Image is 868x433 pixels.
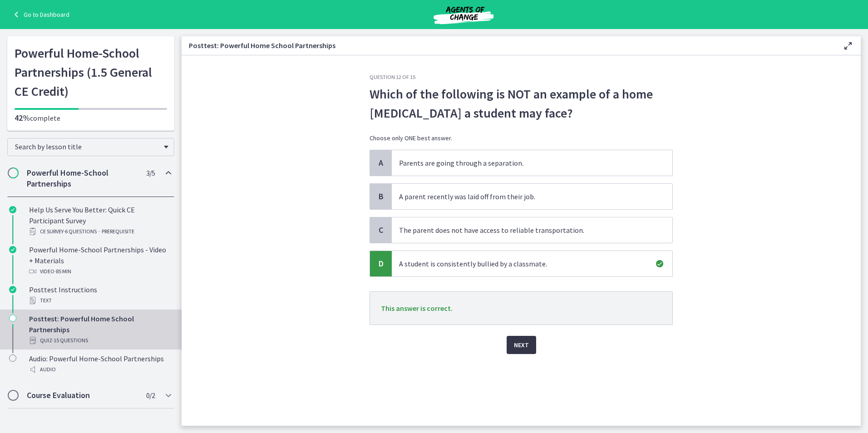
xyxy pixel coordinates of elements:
span: C [375,225,386,236]
h2: Course Evaluation [27,390,138,401]
p: Choose only ONE best answer. [370,133,673,143]
span: · 15 Questions [52,335,88,346]
i: Completed [9,206,16,213]
h3: Posttest: Powerful Home School Partnerships [189,40,828,51]
span: 0 / 2 [146,390,155,401]
div: Audio: Powerful Home-School Partnerships [29,353,171,375]
span: · 6 Questions [64,226,97,237]
p: The parent does not have access to reliable transportation. [399,225,647,236]
span: PREREQUISITE [102,226,134,237]
span: Next [514,340,529,350]
p: Parents are going through a separation. [399,157,647,168]
img: Agents of Change [409,4,518,25]
span: · 85 min [54,266,71,277]
div: Quiz [29,335,171,346]
h3: Question 12 of 15 [370,74,673,81]
p: complete [15,113,167,123]
p: A parent recently was laid off from their job. [399,191,647,202]
button: Next [507,336,536,354]
h1: Powerful Home-School Partnerships (1.5 General CE Credit) [15,44,167,101]
span: 42% [15,113,30,123]
p: A student is consistently bullied by a classmate. [399,258,647,269]
span: B [375,191,386,202]
div: CE Survey [29,226,171,237]
div: Help Us Serve You Better: Quick CE Participant Survey [29,204,171,237]
h2: Powerful Home-School Partnerships [27,167,138,189]
span: A [375,157,386,168]
div: Search by lesson title [7,138,174,156]
div: Posttest: Powerful Home School Partnerships [29,313,171,346]
div: Audio [29,364,171,375]
span: Search by lesson title [15,142,159,151]
span: This answer is correct. [381,304,453,313]
div: Powerful Home-School Partnerships - Video + Materials [29,244,171,277]
i: Completed [9,246,16,253]
span: · [99,226,100,237]
span: D [375,258,386,269]
div: Text [29,295,171,306]
p: Which of the following is NOT an example of a home [MEDICAL_DATA] a student may face? [370,84,673,123]
span: 3 / 5 [146,167,155,178]
div: Posttest Instructions [29,284,171,306]
i: Completed [9,286,16,293]
div: Video [29,266,171,277]
a: Go to Dashboard [11,9,69,20]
